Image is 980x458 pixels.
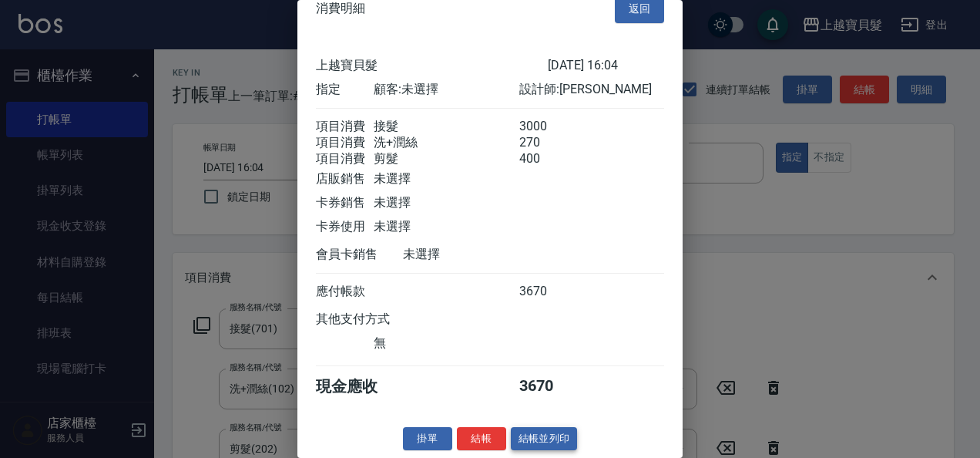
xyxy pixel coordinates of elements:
[316,171,374,187] div: 店販銷售
[548,58,664,74] div: [DATE] 16:04
[519,151,577,167] div: 400
[316,82,374,98] div: 指定
[374,82,519,98] div: 顧客: 未選擇
[403,247,548,263] div: 未選擇
[316,312,432,328] div: 其他支付方式
[374,171,519,187] div: 未選擇
[374,151,519,167] div: 剪髮
[374,119,519,135] div: 接髮
[316,219,374,235] div: 卡券使用
[519,376,577,397] div: 3670
[316,151,374,167] div: 項目消費
[316,58,548,74] div: 上越寶貝髮
[316,284,374,300] div: 應付帳款
[316,1,365,16] span: 消費明細
[316,376,403,397] div: 現金應收
[316,195,374,211] div: 卡券銷售
[374,335,519,352] div: 無
[519,284,577,300] div: 3670
[511,427,578,451] button: 結帳並列印
[374,135,519,151] div: 洗+潤絲
[519,82,664,98] div: 設計師: [PERSON_NAME]
[403,427,452,451] button: 掛單
[374,219,519,235] div: 未選擇
[519,119,577,135] div: 3000
[316,247,403,263] div: 會員卡銷售
[316,119,374,135] div: 項目消費
[519,135,577,151] div: 270
[374,195,519,211] div: 未選擇
[457,427,506,451] button: 結帳
[316,135,374,151] div: 項目消費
